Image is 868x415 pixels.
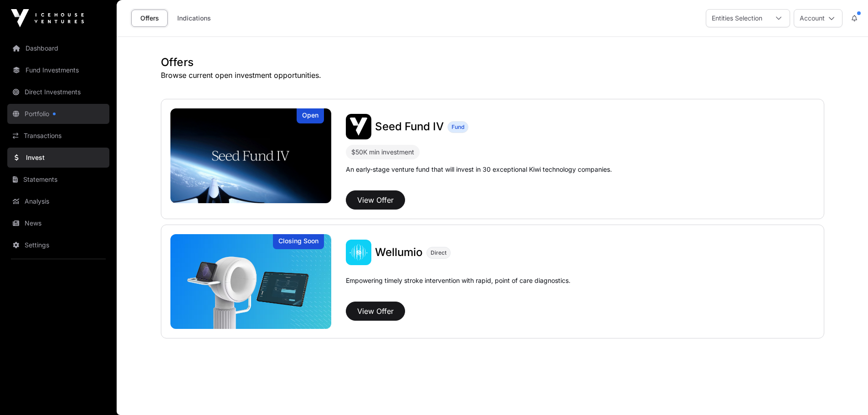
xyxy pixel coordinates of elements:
[346,165,612,174] p: An early-stage venture fund that will invest in 30 exceptional Kiwi technology companies.
[346,114,371,139] img: Seed Fund IV
[7,191,109,211] a: Analysis
[7,126,109,146] a: Transactions
[346,240,371,265] img: Wellumio
[375,119,444,134] a: Seed Fund IV
[131,10,168,27] a: Offers
[7,82,109,102] a: Direct Investments
[161,55,824,70] h1: Offers
[7,60,109,80] a: Fund Investments
[170,108,332,203] a: Seed Fund IVOpen
[794,9,842,27] button: Account
[161,70,824,81] p: Browse current open investment opportunities.
[7,169,109,190] a: Statements
[170,108,332,203] img: Seed Fund IV
[431,249,447,256] span: Direct
[706,10,768,27] div: Entities Selection
[7,213,109,233] a: News
[7,38,109,58] a: Dashboard
[171,10,217,27] a: Indications
[297,108,324,123] div: Open
[11,9,84,27] img: Icehouse Ventures Logo
[346,190,405,210] button: View Offer
[375,245,423,260] a: Wellumio
[351,147,414,158] div: $50K min investment
[273,234,324,249] div: Closing Soon
[346,276,570,298] p: Empowering timely stroke intervention with rapid, point of care diagnostics.
[346,302,405,321] button: View Offer
[7,235,109,255] a: Settings
[346,145,420,159] div: $50K min investment
[7,104,109,124] a: Portfolio
[170,234,332,329] a: WellumioClosing Soon
[452,123,464,131] span: Fund
[170,234,332,329] img: Wellumio
[7,148,109,168] a: Invest
[822,371,868,415] iframe: Chat Widget
[375,246,423,259] span: Wellumio
[375,120,444,133] span: Seed Fund IV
